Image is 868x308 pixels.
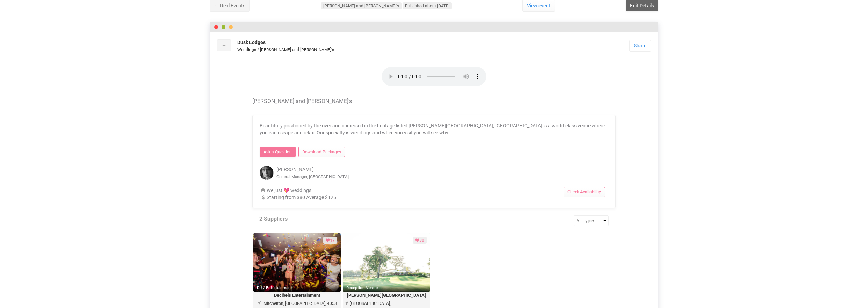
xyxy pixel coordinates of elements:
a: Share [629,40,651,52]
a: Download Packages [298,147,345,157]
span: Mitchelton, [GEOGRAPHIC_DATA], 4053 [263,301,337,306]
div: [PERSON_NAME] [254,166,614,180]
a: ← [217,39,231,51]
a: Ask a Question [260,147,296,157]
div: 17 [323,237,337,244]
small: Weddings / [PERSON_NAME] and [PERSON_NAME]'s [237,47,334,52]
div: Published about [DATE] [403,2,452,9]
div: 30 [413,237,427,244]
small: Reception Venue [343,285,430,294]
img: Decibels-Parties.jpg [253,233,341,292]
img: open-uri20180901-4-1gex2cl [260,166,274,180]
div: [PERSON_NAME] and [PERSON_NAME]'s [321,2,402,9]
small: General Manager, [GEOGRAPHIC_DATA] [276,174,349,179]
div: Starting from $80 Average $125 [260,194,336,201]
p: Beautifully positioned by the river and immersed in the heritage listed [PERSON_NAME][GEOGRAPHIC_... [260,122,608,136]
legend: Decibels Entertainment [253,292,341,300]
strong: Dusk Lodges [237,39,266,45]
small: DJ / Entertainment [253,285,341,294]
img: victoriapark.jpg [343,233,430,292]
legend: [PERSON_NAME][GEOGRAPHIC_DATA] [343,292,430,300]
div: We just 💖 weddings [260,187,336,194]
h4: [PERSON_NAME] and [PERSON_NAME]'s [252,98,616,104]
a: 2 Suppliers [259,215,288,222]
a: Check Availability [564,187,605,197]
